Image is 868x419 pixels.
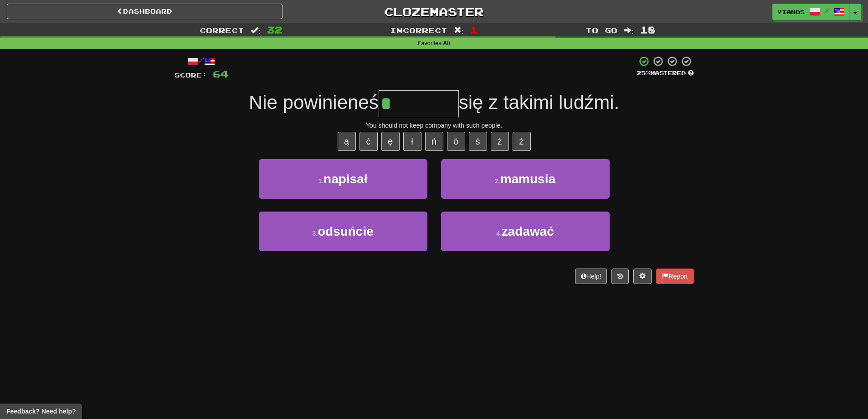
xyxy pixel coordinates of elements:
[318,177,324,185] small: 1 .
[637,69,694,78] div: Mastered
[443,40,450,47] strong: All
[495,177,500,185] small: 2 .
[447,132,465,151] button: ó
[249,92,379,113] span: Nie powinieneś
[200,26,244,35] span: Correct
[213,68,228,79] span: 64
[175,56,228,67] div: /
[502,224,554,238] span: zadawać
[338,132,356,151] button: ą
[381,132,400,151] button: ę
[500,172,555,186] span: mamusia
[470,24,478,35] span: 1
[441,212,610,251] button: 4.zadawać
[637,69,650,77] span: 25 %
[403,132,421,151] button: ł
[611,269,629,284] button: Round history (alt+y)
[441,159,610,199] button: 2.mamusia
[425,132,443,151] button: ń
[259,212,427,251] button: 3.odsuńcie
[640,24,656,35] span: 18
[7,4,282,19] a: Dashboard
[586,26,617,35] span: To go
[777,8,805,16] span: yianos
[459,92,619,113] span: się z takimi ludźmi.
[175,71,207,79] span: Score:
[390,26,447,35] span: Incorrect
[496,230,502,237] small: 4 .
[360,132,378,151] button: ć
[324,172,367,186] span: napisał
[491,132,509,151] button: ż
[259,159,427,199] button: 1.napisał
[6,407,76,416] span: Open feedback widget
[267,24,282,35] span: 32
[656,269,693,284] button: Report
[575,269,607,284] button: Help!
[251,26,261,34] span: :
[469,132,487,151] button: ś
[513,132,531,151] button: ź
[772,4,850,20] a: yianos /
[624,26,634,34] span: :
[825,7,829,14] span: /
[296,4,572,20] a: Clozemaster
[175,121,694,130] div: You should not keep company with such people.
[318,224,374,238] span: odsuńcie
[454,26,464,34] span: :
[312,230,318,237] small: 3 .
